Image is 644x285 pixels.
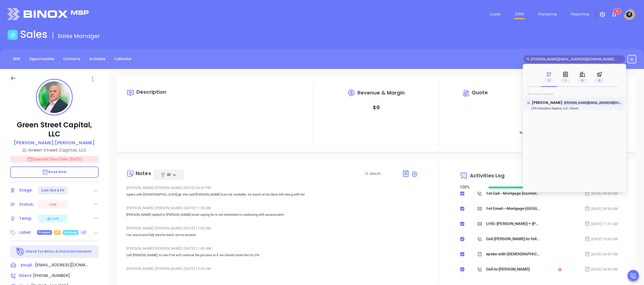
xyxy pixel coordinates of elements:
p: spoke with [DEMOGRAPHIC_DATA] gk she said [PERSON_NAME] was not available. he wasnt at his desk l... [126,192,418,198]
a: [PERSON_NAME]-[PERSON_NAME][EMAIL_ADDRESS][DOMAIN_NAME]CFA Insurance Agency, LLC- Owner [527,100,622,110]
div: [DATE] 10:00 AM [585,236,618,242]
span: All [167,172,171,177]
a: + Create quote on CW [522,136,564,141]
img: logo [8,8,89,20]
a: [PERSON_NAME] [PERSON_NAME] [14,139,95,147]
img: iconNotification [611,11,617,17]
div: [DATE] 09:00 AM [585,191,618,196]
div: 1st Email - Mortgage [GEOGRAPHIC_DATA] [486,205,540,212]
span: Sales Manager [58,32,100,40]
p: [PERSON_NAME] replied to [PERSON_NAME] email saying he is not interested in continuing with asses... [126,212,418,218]
div: Call to [PERSON_NAME] [486,266,530,273]
span: Revenue & Margin [357,90,405,95]
span: | [183,226,184,230]
a: Opportunities [26,55,57,63]
p: Call [PERSON_NAME], to see if he will continue the process or if we should move him to LTN [126,252,418,258]
div: Stage: [19,186,33,194]
div: [PERSON_NAME] [PERSON_NAME] [DATE] 04:47 PM [126,184,418,192]
a: BDR [10,55,23,63]
div: Lost: Not A Fit [41,186,65,194]
img: profile-user [38,81,70,113]
img: iconSetting [599,11,606,17]
span: [PHONE_NUMBER] [33,273,70,278]
div: LIVE: [PERSON_NAME] + [PERSON_NAME] on The True Cost of a Data Breach [486,220,540,228]
a: Reporting [569,9,591,19]
span: Quote [472,89,488,96]
span: 1 [545,78,553,83]
a: Leads [488,9,503,19]
span: [PERSON_NAME] [532,100,562,105]
span: | [183,186,184,190]
div: [PERSON_NAME] [PERSON_NAME] [DATE] 11:49 AM [126,245,418,252]
span: All search results 1 [528,92,554,96]
mark: [PERSON_NAME][EMAIL_ADDRESS][DOMAIN_NAME] [563,101,638,105]
div: spoke with [DEMOGRAPHIC_DATA] gk she said [PERSON_NAME] was not available. he wasnt at his desk l... [486,250,540,258]
div: [PERSON_NAME] [PERSON_NAME] [DATE] 11:55 AM [126,204,418,212]
div: Notes [136,171,151,176]
span: CFA Insurance Agency, LLC [531,107,568,110]
a: Calendar [111,55,135,63]
span: 3 [615,10,617,13]
p: [PERSON_NAME] [PERSON_NAME] [14,139,95,146]
span: +2 [82,230,85,235]
p: I've unsuccessfully tried to reach out no answer. [126,232,418,238]
span: 1 [561,78,570,83]
a: CRM [513,9,526,19]
span: search [526,57,530,61]
p: Green Street Capital, LLC [10,121,98,139]
span: Book Now [42,169,67,174]
div: [DATE] 04:47 PM [585,251,618,257]
a: Contacts [60,55,84,63]
span: NY [55,230,59,235]
span: Prospect [38,230,51,235]
span: Activities Log [470,173,505,178]
span: - [562,101,638,105]
p: $ 0 [373,103,379,112]
button: + Create quote on CW [521,136,565,141]
div: Cold [46,216,59,222]
div: 100 % [460,184,482,190]
img: user [625,10,633,18]
span: Mortgage [64,230,77,235]
div: Call [PERSON_NAME] to follow up [486,235,540,243]
input: Search… [531,56,622,62]
img: Circle dollar [462,89,470,97]
div: Temp: [19,215,32,222]
span: | [183,246,184,250]
span: 0 [577,78,587,83]
span: Description [136,88,166,96]
div: Lost [49,200,56,208]
p: Clark Forster [527,100,622,103]
a: Green Street Capital, LLC [10,147,98,153]
a: Activities [86,55,109,63]
a: Marketing [536,9,559,19]
div: 1st Call - Mortgage [GEOGRAPHIC_DATA] [486,190,540,197]
p: Check for Binox AI Data Enrichment [25,249,91,254]
div: [PERSON_NAME] [PERSON_NAME] [DATE] 10:59 AM [126,265,418,272]
span: 0 [595,78,604,83]
div: Label: [19,229,31,236]
div: Status: [19,201,34,208]
span: Email: [21,262,33,269]
div: [DATE] 11:31 AM [585,221,618,227]
p: Expected Close Date: [DATE] [10,156,98,162]
div: [DATE] 09:30 AM [585,206,618,211]
p: You have not sent a quote yet [519,130,567,135]
p: - Owner [527,107,603,110]
div: [PERSON_NAME] [PERSON_NAME] [DATE] 11:05 AM [126,224,418,232]
span: [EMAIL_ADDRESS][DOMAIN_NAME] [35,262,88,268]
div: [DATE] 04:46 PM [585,267,618,272]
h1: Sales [20,28,48,40]
span: Direct : [19,273,32,278]
sup: 36 [613,9,621,14]
input: Search... [370,171,396,176]
span: 6 [617,10,619,13]
span: | [183,267,184,271]
img: Ai-Enrich-DaqCidB-.svg [16,247,25,256]
span: | [183,206,184,210]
